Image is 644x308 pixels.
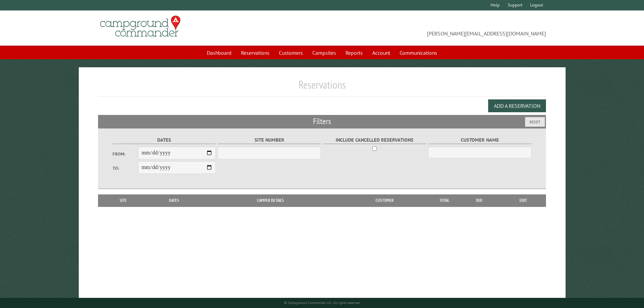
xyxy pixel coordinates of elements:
label: From: [113,151,138,157]
th: Due [458,194,501,207]
span: [PERSON_NAME][EMAIL_ADDRESS][DOMAIN_NAME] [322,19,546,38]
small: © Campground Commander LLC. All rights reserved. [284,301,360,305]
a: Communications [396,46,441,59]
h2: Filters [98,115,546,128]
th: Camper Details [203,194,338,207]
a: Campsites [308,46,340,59]
button: Reset [525,117,545,127]
th: Edit [501,194,546,207]
h1: Reservations [98,78,546,97]
label: Site Number [218,136,321,144]
a: Reports [341,46,367,59]
th: Total [431,194,458,207]
a: Account [368,46,394,59]
label: Customer Name [428,136,531,144]
label: Dates [113,136,216,144]
a: Customers [275,46,307,59]
label: Include Cancelled Reservations [323,136,426,144]
th: Dates [145,194,203,207]
th: Site [101,194,145,207]
a: Reservations [237,46,273,59]
a: Dashboard [203,46,236,59]
label: To: [113,165,138,171]
th: Customer [338,194,431,207]
button: Add a Reservation [488,99,546,112]
img: Campground Commander [98,13,183,40]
